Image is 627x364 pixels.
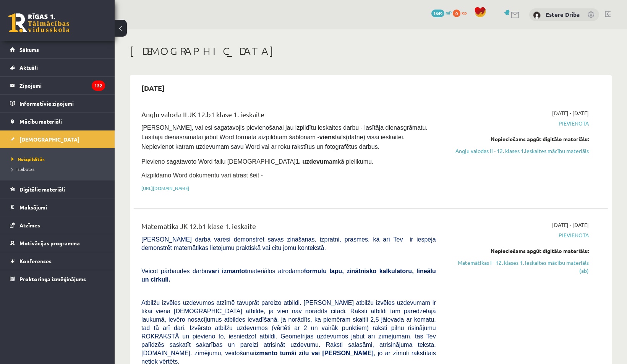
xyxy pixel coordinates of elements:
[431,10,452,16] a: 1649 mP
[19,258,52,264] span: Konferences
[254,350,277,356] b: izmanto
[546,11,580,18] a: Estere Driba
[19,198,105,216] legend: Maksājumi
[10,113,105,130] a: Mācību materiāli
[19,222,40,229] span: Atzīmes
[462,10,467,16] span: xp
[453,10,470,16] a: 0 xp
[141,236,436,251] span: [PERSON_NAME] darbā varēsi demonstrēt savas zināšanas, izpratni, prasmes, kā arī Tev ir iespēja d...
[141,124,429,150] span: [PERSON_NAME], vai esi sagatavojis pievienošanai jau izpildītu ieskaites darbu - lasītāja dienasg...
[10,270,105,288] a: Proktoringa izmēģinājums
[141,185,189,191] a: [URL][DOMAIN_NAME]
[19,95,105,112] legend: Informatīvie ziņojumi
[447,135,589,143] div: Nepieciešams apgūt digitālo materiālu:
[19,275,86,282] span: Proktoringa izmēģinājums
[19,46,39,53] span: Sākums
[447,247,589,255] div: Nepieciešams apgūt digitālo materiālu:
[134,79,172,97] h2: [DATE]
[141,268,436,283] span: Veicot pārbaudes darbu materiālos atrodamo
[130,45,612,58] h1: [DEMOGRAPHIC_DATA]
[11,156,45,162] span: Neizpildītās
[141,268,436,283] b: formulu lapu, zinātnisko kalkulatoru, lineālu un cirkuli.
[11,156,107,163] a: Neizpildītās
[19,77,105,94] legend: Ziņojumi
[141,109,436,123] div: Angļu valoda II JK 12.b1 klase 1. ieskaite
[533,11,541,19] img: Estere Driba
[319,134,335,140] strong: viens
[10,59,105,76] a: Aktuāli
[8,13,70,32] a: Rīgas 1. Tālmācības vidusskola
[141,221,436,235] div: Matemātika JK 12.b1 klase 1. ieskaite
[10,130,105,148] a: [DEMOGRAPHIC_DATA]
[10,41,105,58] a: Sākums
[10,180,105,198] a: Digitālie materiāli
[296,158,338,165] strong: 1. uzdevumam
[552,221,589,229] span: [DATE] - [DATE]
[447,259,589,275] a: Matemātikas I - 12. klases 1. ieskaites mācību materiāls (ab)
[19,64,38,71] span: Aktuāli
[446,10,452,16] span: mP
[11,166,107,172] a: Izlabotās
[447,147,589,155] a: Angļu valodas II - 12. klases 1.ieskaites mācību materiāls
[92,81,105,91] i: 132
[19,186,65,193] span: Digitālie materiāli
[280,350,374,356] b: tumši zilu vai [PERSON_NAME]
[453,10,460,17] span: 0
[10,95,105,112] a: Informatīvie ziņojumi
[10,77,105,94] a: Ziņojumi132
[19,240,80,246] span: Motivācijas programma
[19,136,79,143] span: [DEMOGRAPHIC_DATA]
[447,231,589,239] span: Pievienota
[10,198,105,216] a: Maksājumi
[141,172,263,179] span: Aizpildāmo Word dokumentu vari atrast šeit -
[208,268,247,274] b: vari izmantot
[10,234,105,252] a: Motivācijas programma
[141,158,373,165] span: Pievieno sagatavoto Word failu [DEMOGRAPHIC_DATA] kā pielikumu.
[447,119,589,127] span: Pievienota
[431,10,444,17] span: 1649
[552,109,589,117] span: [DATE] - [DATE]
[10,216,105,234] a: Atzīmes
[11,166,34,172] span: Izlabotās
[19,118,62,125] span: Mācību materiāli
[10,252,105,270] a: Konferences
